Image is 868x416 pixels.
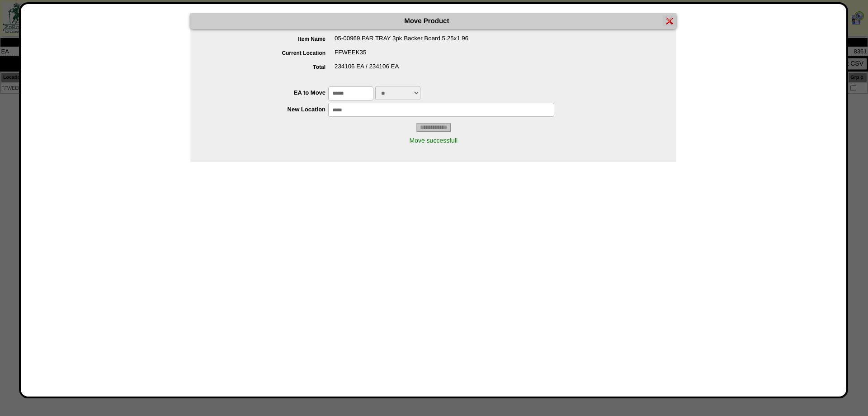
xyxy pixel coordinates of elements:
[208,49,676,63] div: FFWEEK35
[208,64,335,70] label: Total
[208,36,335,42] label: Item Name
[190,13,676,29] div: Move Product
[208,89,328,96] label: EA to Move
[208,106,328,113] label: New Location
[190,132,676,148] div: Move successfull
[666,17,673,24] img: error.gif
[208,35,676,49] div: 05-00969 PAR TRAY 3pk Backer Board 5.25x1.96
[208,50,335,56] label: Current Location
[208,63,676,77] div: 234106 EA / 234106 EA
